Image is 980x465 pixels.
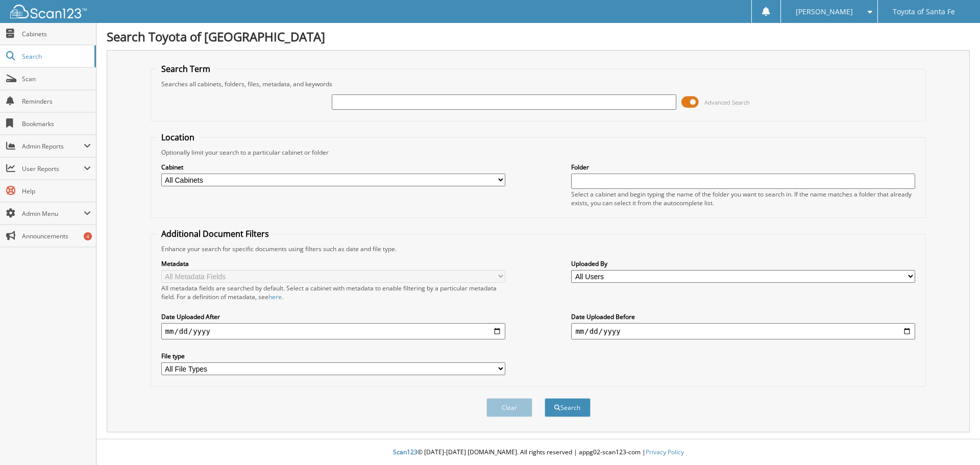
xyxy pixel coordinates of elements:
[161,259,505,268] label: Metadata
[161,352,505,360] label: File type
[571,190,915,207] div: Select a cabinet and begin typing the name of the folder you want to search in. If the name match...
[22,164,84,173] span: User Reports
[156,228,274,239] legend: Additional Document Filters
[84,232,92,240] div: 4
[10,5,87,18] img: scan123-logo-white.svg
[22,97,91,106] span: Reminders
[22,187,91,195] span: Help
[22,209,84,218] span: Admin Menu
[22,119,91,128] span: Bookmarks
[156,132,200,143] legend: Location
[571,163,915,172] label: Folder
[22,30,91,38] span: Cabinets
[161,323,505,339] input: start
[486,398,532,417] button: Clear
[107,28,970,45] h1: Search Toyota of [GEOGRAPHIC_DATA]
[545,398,591,417] button: Search
[156,80,921,88] div: Searches all cabinets, folders, files, metadata, and keywords
[96,440,980,465] div: © [DATE]-[DATE] [DOMAIN_NAME]. All rights reserved | appg02-scan123-com |
[704,99,750,106] span: Advanced Search
[156,148,921,157] div: Optionally limit your search to a particular cabinet or folder
[161,163,505,172] label: Cabinet
[796,9,853,15] span: [PERSON_NAME]
[22,142,84,151] span: Admin Reports
[571,259,915,268] label: Uploaded By
[268,292,282,301] a: here
[161,284,505,301] div: All metadata fields are searched by default. Select a cabinet with metadata to enable filtering b...
[156,63,215,75] legend: Search Term
[571,312,915,321] label: Date Uploaded Before
[571,323,915,339] input: end
[393,448,418,456] span: Scan123
[22,52,89,61] span: Search
[22,232,91,240] span: Announcements
[646,448,684,456] a: Privacy Policy
[893,9,955,15] span: Toyota of Santa Fe
[161,312,505,321] label: Date Uploaded After
[156,244,921,253] div: Enhance your search for specific documents using filters such as date and file type.
[22,75,91,83] span: Scan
